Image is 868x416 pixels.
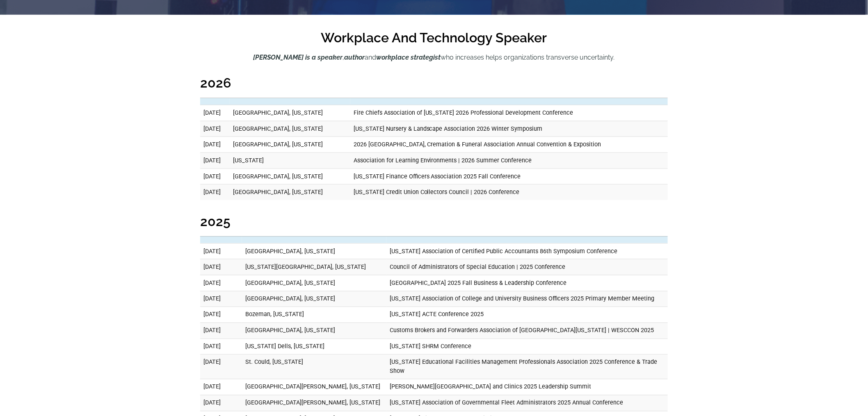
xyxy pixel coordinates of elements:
[242,355,386,379] td: St. Could, [US_STATE]
[242,395,386,411] td: [GEOGRAPHIC_DATA][PERSON_NAME], [US_STATE]
[386,243,668,259] td: [US_STATE] Association of Certified Public Accountants 86th Symposium Conference
[200,323,242,339] td: [DATE]
[386,291,668,307] td: [US_STATE] Association of College and University Business Officers 2025 Primary Member Meeting
[200,275,242,291] td: [DATE]
[200,291,242,307] td: [DATE]
[200,169,230,185] td: [DATE]
[200,105,230,121] td: [DATE]
[200,153,230,169] td: [DATE]
[200,307,242,323] td: [DATE]
[242,307,386,323] td: Bozeman, [US_STATE]
[230,105,350,121] td: [GEOGRAPHIC_DATA], [US_STATE]
[230,153,350,169] td: [US_STATE]
[386,395,668,411] td: [US_STATE] Association of Governmental Fleet Administrators 2025 Annual Conference
[200,243,242,259] td: [DATE]
[386,339,668,355] td: [US_STATE] SHRM Conference
[350,153,668,169] td: Association for Learning Environments | 2026 Summer Conference
[386,275,668,291] td: [GEOGRAPHIC_DATA] 2025 Fall Business & Leadership Conference
[386,379,668,395] td: [PERSON_NAME][GEOGRAPHIC_DATA] and Clinics 2025 Leadership Summit
[200,339,242,355] td: [DATE]
[254,53,343,61] strong: [PERSON_NAME] is a speaker
[200,395,242,411] td: [DATE]
[230,185,350,200] td: [GEOGRAPHIC_DATA], [US_STATE]
[350,169,668,185] td: [US_STATE] Finance Officers Association 2025 Fall Conference
[200,137,230,153] td: [DATE]
[242,379,386,395] td: [GEOGRAPHIC_DATA][PERSON_NAME], [US_STATE]
[230,137,350,153] td: [GEOGRAPHIC_DATA], [US_STATE]
[386,259,668,275] td: Council of Administrators of Special Education | 2025 Conference
[350,121,668,137] td: [US_STATE] Nursery & Landscape Association 2026 Winter Symposium
[350,137,668,153] td: 2026 [GEOGRAPHIC_DATA], Cremation & Funeral Association Annual Convention & Exposition
[200,215,668,228] h2: 2025
[377,53,441,61] em: workplace strategist
[230,121,350,137] td: [GEOGRAPHIC_DATA], [US_STATE]
[242,291,386,307] td: [GEOGRAPHIC_DATA], [US_STATE]
[200,355,242,379] td: [DATE]
[200,76,668,90] h2: 2026
[321,31,547,44] h2: Workplace And Technology Speaker
[386,307,668,323] td: [US_STATE] ACTE Conference 2025
[386,323,668,339] td: Customs Brokers and Forwarders Association of [GEOGRAPHIC_DATA][US_STATE] | WESCCON 2025
[242,339,386,355] td: [US_STATE] Dells, [US_STATE]
[200,259,242,275] td: [DATE]
[200,379,242,395] td: [DATE]
[242,259,386,275] td: [US_STATE][GEOGRAPHIC_DATA], [US_STATE]
[386,355,668,379] td: [US_STATE] Educational Facilities Management Professionals Association 2025 Conference & Trade Show
[200,185,230,200] td: [DATE]
[350,105,668,121] td: Fire Chiefs Association of [US_STATE] 2026 Professional Development Conference
[242,243,386,259] td: [GEOGRAPHIC_DATA], [US_STATE]
[345,53,365,61] em: author
[200,53,668,62] p: , and who increases helps organizations transverse uncertainty.
[242,323,386,339] td: [GEOGRAPHIC_DATA], [US_STATE]
[200,121,230,137] td: [DATE]
[350,185,668,200] td: [US_STATE] Credit Union Collectors Council | 2026 Conference
[230,169,350,185] td: [GEOGRAPHIC_DATA], [US_STATE]
[242,275,386,291] td: [GEOGRAPHIC_DATA], [US_STATE]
